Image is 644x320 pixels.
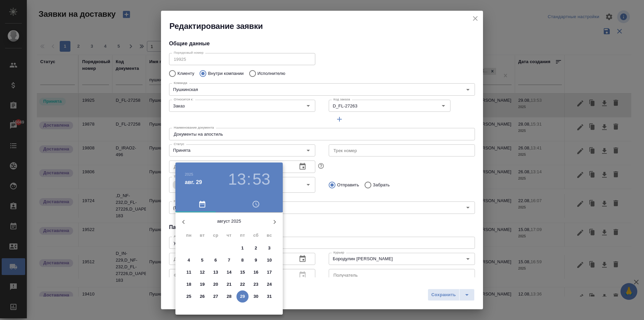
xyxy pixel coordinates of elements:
p: 15 [240,269,245,276]
button: 26 [196,290,208,303]
button: 1 [236,242,249,254]
button: 5 [196,254,208,266]
button: 18 [183,278,195,290]
p: 31 [267,293,272,300]
span: чт [223,232,235,239]
p: 22 [240,281,245,288]
button: 20 [210,278,222,290]
button: авг. 29 [185,178,202,186]
p: 29 [240,293,245,300]
button: 10 [263,254,275,266]
button: 23 [250,278,262,290]
span: пн [183,232,195,239]
p: 3 [268,245,270,252]
span: сб [250,232,262,239]
p: 24 [267,281,272,288]
p: 9 [255,257,257,264]
button: 14 [223,266,235,278]
p: 23 [254,281,259,288]
button: 15 [236,266,249,278]
p: 25 [186,293,192,300]
button: 2025 [185,172,193,176]
p: 27 [213,293,218,300]
button: 25 [183,290,195,303]
p: 14 [227,269,232,276]
p: 5 [201,257,203,264]
button: 17 [263,266,275,278]
button: 19 [196,278,208,290]
p: август 2025 [192,218,267,225]
button: 11 [183,266,195,278]
button: 31 [263,290,275,303]
span: вт [196,232,208,239]
span: вс [263,232,275,239]
button: 6 [210,254,222,266]
button: 2 [250,242,262,254]
button: 4 [183,254,195,266]
button: 13 [210,266,222,278]
p: 30 [254,293,259,300]
p: 21 [227,281,232,288]
span: пт [236,232,249,239]
p: 2 [255,245,257,252]
p: 10 [267,257,272,264]
p: 16 [254,269,259,276]
p: 1 [241,245,244,252]
button: 16 [250,266,262,278]
p: 8 [241,257,244,264]
button: 29 [236,290,249,303]
p: 20 [213,281,218,288]
p: 19 [200,281,205,288]
button: 8 [236,254,249,266]
button: 28 [223,290,235,303]
p: 7 [228,257,230,264]
p: 6 [214,257,217,264]
button: 13 [228,170,246,189]
button: 27 [210,290,222,303]
h3: : [247,170,251,189]
button: 22 [236,278,249,290]
p: 13 [213,269,218,276]
p: 12 [200,269,205,276]
p: 18 [186,281,192,288]
p: 4 [187,257,190,264]
button: 9 [250,254,262,266]
button: 21 [223,278,235,290]
button: 7 [223,254,235,266]
button: 24 [263,278,275,290]
p: 26 [200,293,205,300]
p: 28 [227,293,232,300]
button: 53 [253,170,270,189]
button: 12 [196,266,208,278]
button: 3 [263,242,275,254]
span: ср [210,232,222,239]
p: 17 [267,269,272,276]
button: 30 [250,290,262,303]
p: 11 [186,269,192,276]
